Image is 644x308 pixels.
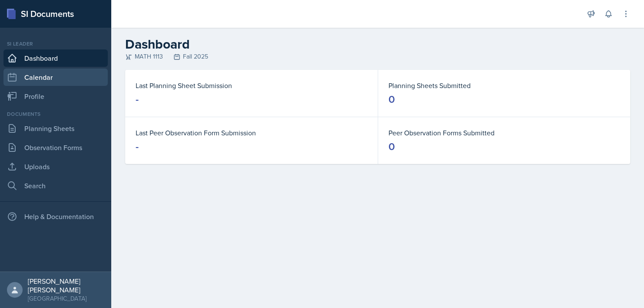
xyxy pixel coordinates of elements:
[28,277,104,294] div: [PERSON_NAME] [PERSON_NAME]
[125,52,630,61] div: MATH 1113 Fall 2025
[388,128,620,138] dt: Peer Observation Forms Submitted
[3,139,108,156] a: Observation Forms
[388,140,395,154] div: 0
[3,49,108,67] a: Dashboard
[3,177,108,194] a: Search
[136,92,139,106] div: -
[3,120,108,137] a: Planning Sheets
[136,128,367,138] dt: Last Peer Observation Form Submission
[3,110,108,118] div: Documents
[3,40,108,48] div: Si leader
[3,208,108,225] div: Help & Documentation
[28,294,104,303] div: [GEOGRAPHIC_DATA]
[3,88,108,105] a: Profile
[136,140,139,154] div: -
[136,80,367,91] dt: Last Planning Sheet Submission
[3,158,108,175] a: Uploads
[125,36,630,52] h2: Dashboard
[388,92,395,106] div: 0
[388,80,620,91] dt: Planning Sheets Submitted
[3,69,108,86] a: Calendar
